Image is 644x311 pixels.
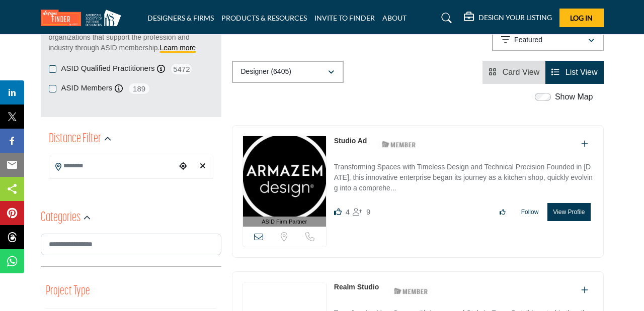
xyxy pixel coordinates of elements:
[489,68,539,76] a: View Card
[49,130,101,148] h2: Distance Filter
[241,67,291,77] p: Designer (6405)
[176,156,190,177] div: Choose your current location
[581,140,588,148] a: Add To List
[346,208,350,216] span: 4
[388,284,434,297] img: ASID Members Badge Icon
[334,208,342,216] i: Likes
[49,22,213,53] p: Find Interior Designers, firms, suppliers, and organizations that support the profession and indu...
[243,136,326,217] img: Studio Ad
[492,29,604,51] button: Featured
[170,63,193,75] span: 5472
[49,85,56,92] input: ASID Members checkbox
[262,218,307,226] span: ASID Firm Partner
[353,206,370,218] div: Followers
[376,138,422,151] img: ASID Members Badge Icon
[515,203,545,221] button: Follow
[221,14,307,22] a: PRODUCTS & RESOURCES
[547,203,590,221] button: View Profile
[49,156,176,176] input: Search Location
[160,44,196,52] a: Learn more
[41,209,80,227] h2: Categories
[545,61,603,84] li: List View
[41,234,221,255] input: Search Category
[61,63,155,74] label: ASID Qualified Practitioners
[366,208,370,216] span: 9
[334,156,593,195] a: Transforming Spaces with Timeless Design and Technical Precision Founded in [DATE], this innovati...
[334,283,379,291] a: Realm Studio
[334,162,593,195] p: Transforming Spaces with Timeless Design and Technical Precision Founded in [DATE], this innovati...
[61,82,113,94] label: ASID Members
[334,282,379,292] p: Realm Studio
[581,286,588,294] a: Add To List
[314,14,375,22] a: INVITE TO FINDER
[493,203,512,221] button: Like listing
[559,9,604,27] button: Log In
[503,68,540,76] span: Card View
[41,10,126,26] img: Site Logo
[334,136,367,146] p: Studio Ad
[551,68,597,76] a: View List
[243,136,326,227] a: ASID Firm Partner
[147,14,214,22] a: DESIGNERS & FIRMS
[555,91,593,103] label: Show Map
[482,61,545,84] li: Card View
[514,35,542,45] p: Featured
[232,61,344,83] button: Designer (6405)
[195,156,210,177] div: Clear search location
[464,12,552,24] div: DESIGN YOUR LISTING
[570,14,593,22] span: Log In
[334,137,367,145] a: Studio Ad
[49,65,56,73] input: ASID Qualified Practitioners checkbox
[128,82,150,95] span: 189
[46,282,90,301] button: Project Type
[566,68,598,76] span: List View
[478,13,552,22] h5: DESIGN YOUR LISTING
[382,14,407,22] a: ABOUT
[432,10,458,26] a: Search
